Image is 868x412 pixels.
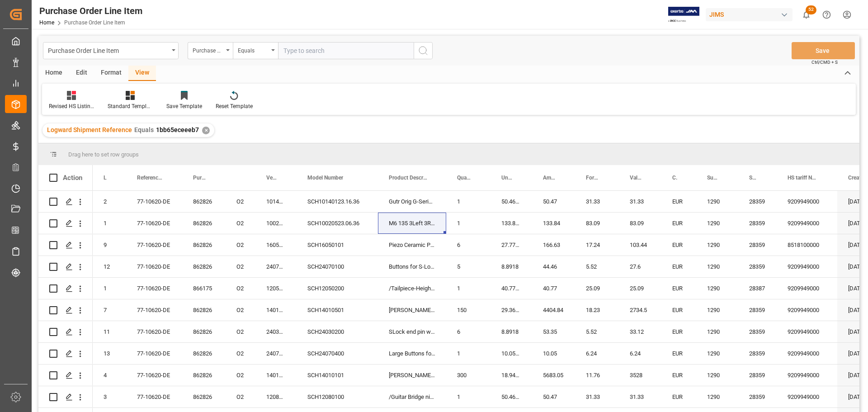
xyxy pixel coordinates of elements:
[619,343,661,364] div: 6.24
[93,234,126,256] div: 9
[575,191,619,212] div: 31.33
[104,175,107,181] span: Line Number
[93,321,126,342] div: 11
[491,191,532,212] div: 50.4677
[491,234,532,256] div: 27.7709
[255,343,297,364] div: 24070400
[575,365,619,386] div: 11.76
[188,42,233,59] button: open menu
[586,175,600,181] span: Foreign Unit Cost
[532,386,575,407] div: 50.47
[226,299,255,321] div: O2
[38,213,93,234] div: Press SPACE to select this row.
[182,213,226,234] div: 862826
[619,191,661,212] div: 31.33
[777,321,837,342] div: 9209949000
[226,256,255,277] div: O2
[43,42,179,59] button: open menu
[792,42,855,59] button: Save
[777,278,837,299] div: 9209949000
[38,365,93,386] div: Press SPACE to select this row.
[619,256,661,277] div: 27.6
[378,321,446,342] div: SLock end pin w/screws Medium
[233,42,278,59] button: open menu
[226,321,255,342] div: O2
[182,234,226,256] div: 862826
[38,321,93,343] div: Press SPACE to select this row.
[575,213,619,234] div: 83.09
[297,213,378,234] div: SCH10020523.06.36
[69,66,94,81] div: Edit
[696,256,738,277] div: 1290
[738,191,777,212] div: 28359
[193,44,223,55] div: Purchase Order Number
[738,321,777,342] div: 28359
[738,278,777,299] div: 28387
[491,278,532,299] div: 40.7736
[63,174,82,182] div: Action
[182,365,226,386] div: 862826
[182,191,226,212] div: 862826
[378,365,446,386] div: [PERSON_NAME] Strap Lock (2 pcs.)
[446,343,491,364] div: 1
[668,7,699,23] img: Exertis%20JAM%20-%20Email%20Logo.jpg_1722504956.jpg
[48,44,169,56] div: Purchase Order Line Item
[532,299,575,321] div: 4404.84
[446,278,491,299] div: 1
[297,343,378,364] div: SCH24070400
[134,126,154,133] span: Equals
[255,234,297,256] div: 16050101
[491,365,532,386] div: 18.9435
[738,213,777,234] div: 28359
[378,191,446,212] div: Gutr Orig G-Series Keystone SR
[297,386,378,407] div: SCH12080100
[378,278,446,299] div: /Tailpiece-Height Adjustable
[226,234,255,256] div: O2
[126,213,182,234] div: 77-10620-DE
[255,191,297,212] div: 10140123.16.36
[266,175,278,181] span: Vendor Cross Reference Item Number
[777,365,837,386] div: 9209949000
[182,299,226,321] div: 862826
[777,234,837,256] div: 8518100000
[226,278,255,299] div: O2
[93,365,126,386] div: 4
[777,256,837,277] div: 9209949000
[182,343,226,364] div: 862826
[532,234,575,256] div: 166.63
[788,175,818,181] span: HS tariff Number (10 digit classification code)
[307,175,343,181] span: Model Number
[39,4,142,18] div: Purchase Order Line Item
[38,386,93,408] div: Press SPACE to select this row.
[93,386,126,407] div: 3
[297,365,378,386] div: SCH14010101
[575,256,619,277] div: 5.52
[238,44,269,55] div: Equals
[446,321,491,342] div: 6
[491,386,532,407] div: 50.4677
[661,191,696,212] div: EUR
[226,191,255,212] div: O2
[68,151,139,158] span: Drag here to set row groups
[446,213,491,234] div: 1
[378,343,446,364] div: Large Buttons for SLocks black
[777,191,837,212] div: 9209949000
[166,102,202,110] div: Save Template
[38,299,93,321] div: Press SPACE to select this row.
[696,386,738,407] div: 1290
[255,386,297,407] div: 12080100
[93,191,126,212] div: 2
[696,234,738,256] div: 1290
[619,299,661,321] div: 2734.5
[47,126,132,133] span: Logward Shipment Reference
[696,343,738,364] div: 1290
[126,365,182,386] div: 77-10620-DE
[182,386,226,407] div: 862826
[575,299,619,321] div: 18.23
[38,66,69,81] div: Home
[777,343,837,364] div: 9209949000
[806,5,816,14] span: 52
[738,299,777,321] div: 28359
[93,299,126,321] div: 7
[543,175,556,181] span: Amount Extended Price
